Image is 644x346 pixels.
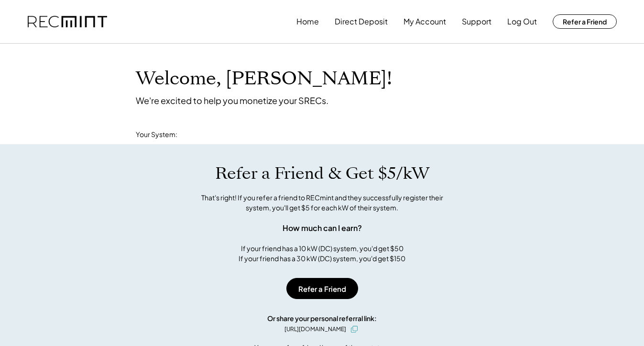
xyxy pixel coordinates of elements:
[283,222,362,234] div: How much can I earn?
[215,163,429,184] h1: Refer a Friend & Get $5/kW
[462,12,491,31] button: Support
[404,12,446,31] button: My Account
[28,16,107,28] img: recmint-logotype%403x.png
[239,243,405,264] div: If your friend has a 10 kW (DC) system, you'd get $50 If your friend has a 30 kW (DC) system, you...
[507,12,537,31] button: Log Out
[267,313,377,323] div: Or share your personal referral link:
[335,12,388,31] button: Direct Deposit
[349,323,360,335] button: click to copy
[191,193,454,213] div: That's right! If you refer a friend to RECmint and they successfully register their system, you'l...
[136,130,177,139] div: Your System:
[136,95,328,106] div: We're excited to help you monetize your SRECs.
[136,68,392,90] h1: Welcome, [PERSON_NAME]!
[284,325,346,334] div: [URL][DOMAIN_NAME]
[553,14,617,29] button: Refer a Friend
[296,12,319,31] button: Home
[286,278,358,299] button: Refer a Friend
